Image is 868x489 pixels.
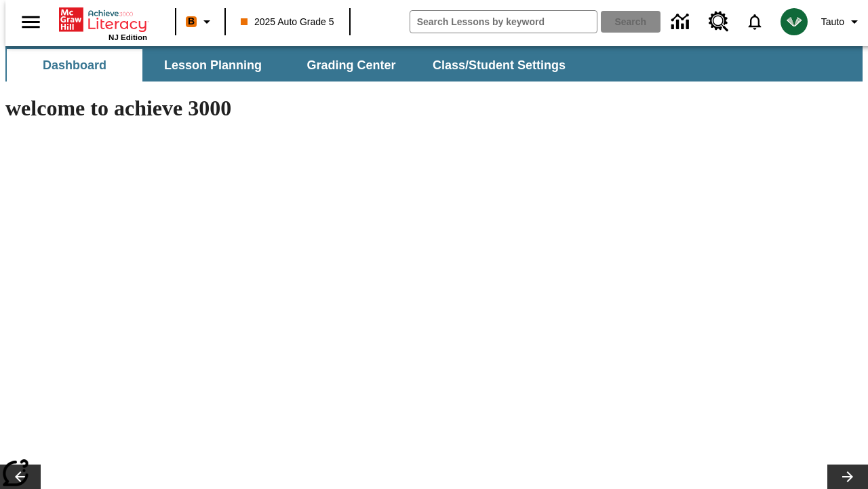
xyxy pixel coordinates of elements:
img: avatar image [781,8,808,35]
a: Resource Center, Will open in new tab [701,3,737,40]
button: Class/Student Settings [422,49,576,81]
div: SubNavbar [5,46,863,81]
a: Data Center [663,3,701,41]
a: Notifications [737,4,772,39]
span: NJ Edition [108,33,147,41]
h1: welcome to achieve 3000 [5,96,591,121]
div: Home [59,5,147,41]
span: 2025 Auto Grade 5 [241,15,334,29]
input: search field [410,11,597,33]
span: B [188,13,195,30]
button: Grading Center [283,49,419,81]
button: Dashboard [7,49,142,81]
span: Tauto [821,15,844,29]
button: Select a new avatar [772,4,816,39]
div: SubNavbar [5,49,578,81]
button: Open side menu [11,2,51,42]
button: Lesson Planning [145,49,281,81]
a: Home [59,6,147,33]
button: Profile/Settings [816,10,868,34]
button: Lesson carousel, Next [827,465,868,489]
button: Boost Class color is orange. Change class color [180,10,220,34]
